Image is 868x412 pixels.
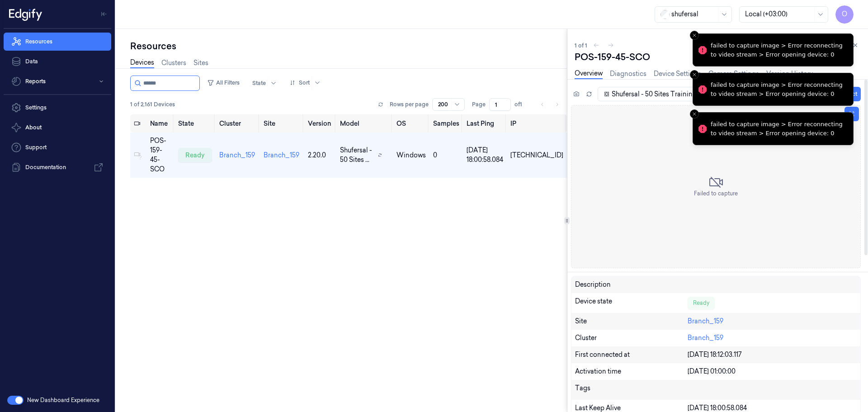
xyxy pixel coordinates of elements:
[4,72,111,90] button: Reports
[130,100,175,109] span: 1 of 2,161 Devices
[264,151,299,159] a: Branch_159
[393,114,429,133] th: OS
[203,76,243,90] button: All Filters
[575,51,861,63] div: POS-159-45-SCO
[175,114,216,133] th: State
[4,138,111,156] a: Support
[575,333,688,343] div: Cluster
[4,158,111,176] a: Documentation
[575,384,688,396] div: Tags
[711,41,846,59] div: failed to capture image > Error reconnecting to video stream > Error opening device: 0
[396,151,426,160] p: windows
[433,151,459,160] div: 0
[688,317,723,325] a: Branch_159
[130,58,154,68] a: Devices
[161,58,186,68] a: Clusters
[216,114,260,133] th: Cluster
[472,100,486,109] span: Page
[146,114,175,133] th: Name
[390,100,429,109] p: Rows per page
[507,114,567,133] th: IP
[688,334,723,342] a: Branch_159
[654,69,701,79] a: Device Settings
[688,297,715,309] div: Ready
[178,148,212,162] div: ready
[690,70,699,79] button: Close toast
[150,136,171,174] div: POS-159-45-SCO
[575,280,688,289] div: Description
[467,146,503,165] div: [DATE] 18:00:58.084
[835,5,854,24] button: O
[575,297,688,309] div: Device state
[514,100,529,109] span: of 1
[336,114,393,133] th: Model
[575,69,603,79] a: Overview
[510,151,563,160] div: [TECHNICAL_ID]
[711,81,846,98] div: failed to capture image > Error reconnecting to video stream > Error opening device: 0
[688,350,857,360] div: [DATE] 18:12:03.117
[536,98,563,111] nav: pagination
[429,114,463,133] th: Samples
[260,114,304,133] th: Site
[688,367,736,375] span: [DATE] 01:00:00
[690,31,699,40] button: Close toast
[308,151,332,160] div: 2.20.0
[97,7,111,21] button: Toggle Navigation
[4,118,111,137] button: About
[304,114,336,133] th: Version
[575,317,688,326] div: Site
[130,40,567,52] div: Resources
[463,114,507,133] th: Last Ping
[575,367,688,376] div: Activation time
[193,58,208,68] a: Sites
[694,189,738,198] span: Failed to capture
[575,350,688,360] div: First connected at
[4,99,111,117] a: Settings
[610,69,646,79] a: Diagnostics
[4,33,111,51] a: Resources
[219,151,255,159] a: Branch_159
[575,42,587,49] span: 1 of 1
[340,146,374,165] span: Shufersal - 50 Sites ...
[4,52,111,71] a: Data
